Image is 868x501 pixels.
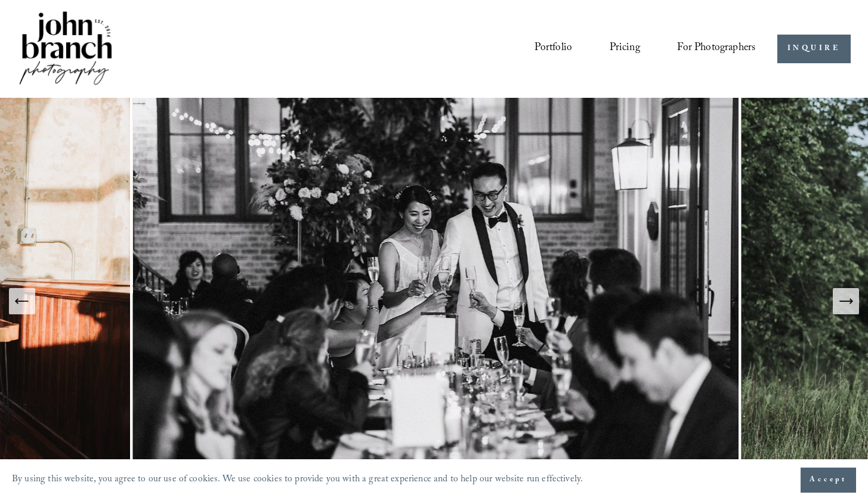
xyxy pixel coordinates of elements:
[17,9,114,89] img: John Branch IV Photography
[810,474,847,486] span: Accept
[677,38,755,60] a: folder dropdown
[677,39,755,59] span: For Photographers
[12,471,583,490] p: By using this website, you agree to our use of cookies. We use cookies to provide you with a grea...
[9,288,35,314] button: Previous Slide
[833,288,859,314] button: Next Slide
[777,35,851,64] a: INQUIRE
[535,38,572,60] a: Portfolio
[801,468,856,493] button: Accept
[610,38,640,60] a: Pricing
